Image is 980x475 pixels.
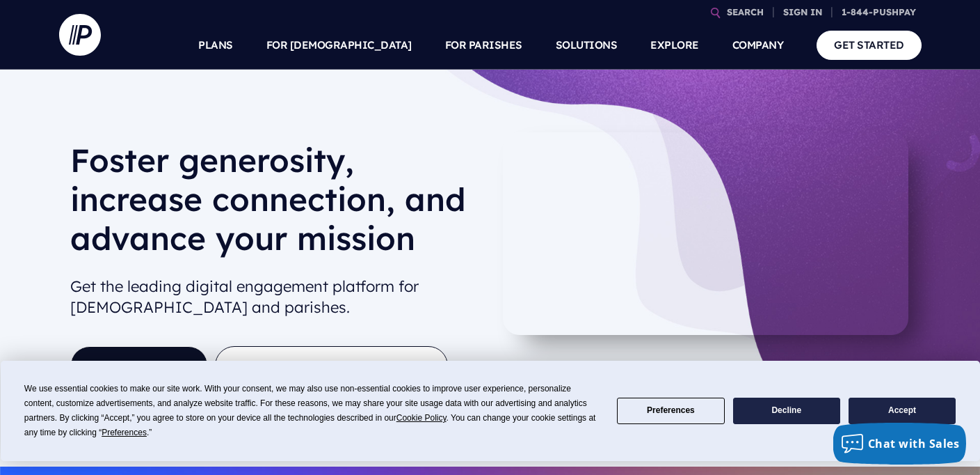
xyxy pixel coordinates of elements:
[650,21,699,70] a: EXPLORE
[102,428,147,437] span: Preferences
[70,270,479,325] h2: Get the leading digital engagement platform for [DEMOGRAPHIC_DATA] and parishes.
[198,21,233,70] a: PLANS
[732,21,784,70] a: COMPANY
[617,398,724,425] button: Preferences
[215,346,448,387] button: TAKE A SELF-GUIDED TOUR
[556,21,618,70] a: SOLUTIONS
[266,21,412,70] a: FOR [DEMOGRAPHIC_DATA]
[849,398,956,425] button: Accept
[733,398,840,425] button: Decline
[817,31,922,59] a: GET STARTED
[24,382,600,440] div: We use essential cookies to make our site work. With your consent, we may also use non-essential ...
[833,423,967,465] button: Chat with Sales
[1,361,980,461] div: Cookie Consent Prompt
[868,436,960,451] span: Chat with Sales
[396,413,447,423] span: Cookie Policy
[70,141,479,269] h1: Foster generosity, increase connection, and advance your mission
[70,346,208,387] a: GET STARTED
[445,21,522,70] a: FOR PARISHES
